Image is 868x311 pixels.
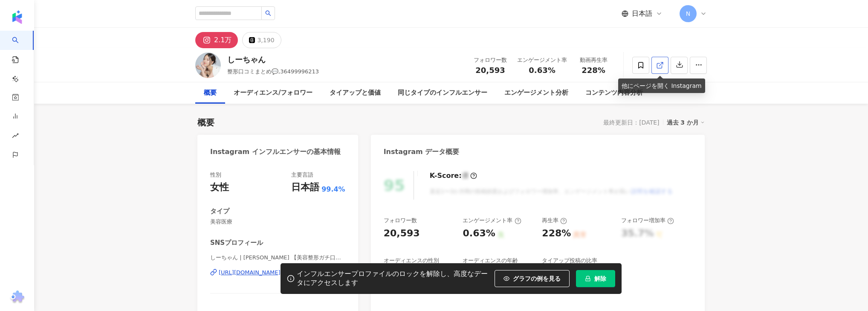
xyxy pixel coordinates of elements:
div: 20,593 [384,227,420,240]
div: エンゲージメント分析 [504,88,568,98]
button: グラフの例を見る [495,270,570,287]
div: コンテンツ内容分析 [585,88,643,98]
div: 2.1万 [214,34,231,46]
span: 解除 [594,275,606,282]
div: タイアップ投稿の比率 [542,257,597,264]
div: 3,190 [257,34,274,46]
span: 20,593 [475,66,505,75]
div: 概要 [204,88,217,98]
button: 解除 [576,270,615,287]
div: タイアップと価値 [330,88,381,98]
div: K-Score : [430,171,477,180]
div: フォロワー数 [384,217,417,224]
div: SNSプロフィール [210,238,263,247]
span: 99.4% [321,185,345,194]
div: 性別 [210,171,221,179]
div: オーディエンスの年齢 [463,257,518,264]
div: エンゲージメント率 [517,56,567,64]
img: KOL Avatar [195,52,221,78]
div: 日本語 [291,181,319,194]
span: 0.63% [529,66,555,75]
div: 最終更新日：[DATE] [603,119,659,126]
button: 3,190 [242,32,281,48]
div: エンゲージメント率 [463,217,521,224]
div: オーディエンス/フォロワー [234,88,312,98]
div: 再生率 [542,217,567,224]
div: フォロワー増加率 [621,217,674,224]
img: logo icon [10,10,24,24]
span: rise [12,127,19,146]
div: 動画再生率 [577,56,610,64]
a: search [12,31,29,123]
div: タイプ [210,207,229,216]
span: 日本語 [632,9,652,18]
span: N [686,9,690,18]
div: 主要言語 [291,171,313,179]
div: 228% [542,227,571,240]
span: lock [585,276,591,282]
span: 228% [582,66,605,75]
span: グラフの例を見る [513,275,561,282]
span: search [265,10,271,16]
div: 過去 3 か月 [667,117,705,128]
div: 0.63% [463,227,495,240]
div: Instagram インフルエンサーの基本情報 [210,147,341,157]
div: Instagram データ概要 [384,147,460,157]
img: chrome extension [9,291,26,304]
button: 2.1万 [195,32,238,48]
span: 整形口コミまとめ💬,36499996213 [227,68,319,75]
div: 概要 [197,116,214,128]
span: 美容医療 [210,218,345,226]
div: 同じタイプのインフルエンサー [398,88,487,98]
div: 女性 [210,181,229,194]
div: オーディエンスの性別 [384,257,439,264]
div: しーちゃん [227,54,319,65]
div: フォロワー数 [474,56,507,64]
span: しーちゃん | [PERSON_NAME] 【美容整形ガチ口コミ📢】 | kireininaritai_21 [210,254,345,262]
div: インフルエンサープロファイルのロックを解除し、高度なデータにアクセスします [297,270,490,288]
